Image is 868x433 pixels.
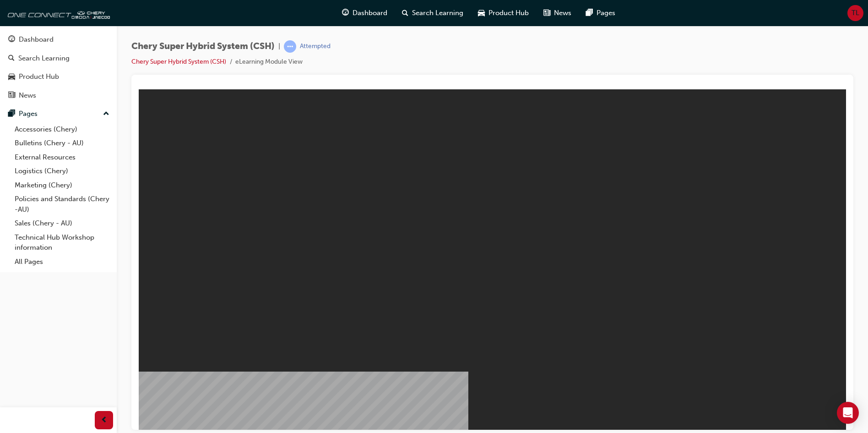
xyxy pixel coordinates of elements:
[235,57,303,67] li: eLearning Module View
[5,4,110,22] img: oneconnect
[131,58,226,66] a: Chery Super Hybrid System (CSH)
[554,8,571,18] span: News
[19,90,36,101] div: News
[300,42,331,51] div: Attempted
[11,216,113,230] a: Sales (Chery - AU)
[11,192,113,216] a: Policies and Standards (Chery -AU)
[11,122,113,137] a: Accessories (Chery)
[852,8,859,18] span: TL
[11,164,113,178] a: Logistics (Chery)
[543,7,550,19] span: news-icon
[19,109,38,119] div: Pages
[18,53,70,64] div: Search Learning
[4,50,113,67] a: Search Learning
[19,34,54,45] div: Dashboard
[586,7,593,19] span: pages-icon
[11,150,113,164] a: External Resources
[335,4,395,22] a: guage-iconDashboard
[4,105,113,122] button: Pages
[11,230,113,255] a: Technical Hub Workshop information
[488,8,529,18] span: Product Hub
[597,8,615,18] span: Pages
[353,8,387,18] span: Dashboard
[837,402,859,424] div: Open Intercom Messenger
[4,87,113,104] a: News
[847,5,863,21] button: TL
[8,73,15,81] span: car-icon
[8,55,15,63] span: search-icon
[8,36,15,44] span: guage-icon
[536,4,579,22] a: news-iconNews
[471,4,536,22] a: car-iconProduct Hub
[103,108,109,120] span: up-icon
[11,136,113,150] a: Bulletins (Chery - AU)
[101,415,108,426] span: prev-icon
[4,68,113,85] a: Product Hub
[131,41,275,52] span: Chery Super Hybrid System (CSH)
[402,7,408,19] span: search-icon
[11,178,113,192] a: Marketing (Chery)
[8,92,15,100] span: news-icon
[11,255,113,269] a: All Pages
[284,40,296,53] span: learningRecordVerb_ATTEMPT-icon
[395,4,471,22] a: search-iconSearch Learning
[478,7,485,19] span: car-icon
[278,41,280,52] span: |
[19,71,59,82] div: Product Hub
[8,110,15,118] span: pages-icon
[4,29,113,105] button: DashboardSearch LearningProduct HubNews
[412,8,463,18] span: Search Learning
[579,4,623,22] a: pages-iconPages
[342,7,349,19] span: guage-icon
[4,31,113,48] a: Dashboard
